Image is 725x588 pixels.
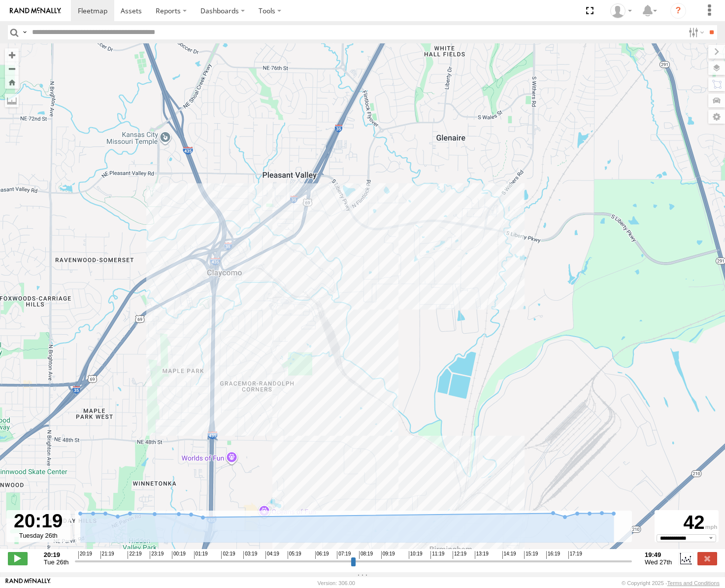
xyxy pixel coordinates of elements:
[10,7,61,14] img: rand-logo.svg
[265,551,279,559] span: 04:19
[381,551,395,559] span: 09:19
[502,551,516,559] span: 14:19
[645,551,672,558] strong: 19:49
[128,551,141,559] span: 22:19
[359,551,373,559] span: 08:19
[78,551,92,559] span: 20:19
[8,552,28,565] label: Play/Stop
[44,558,69,566] span: Tue 26th Aug 2025
[221,551,235,559] span: 02:19
[645,558,672,566] span: Wed 27th Aug 2025
[667,580,720,586] a: Terms and Conditions
[243,551,257,559] span: 03:19
[409,551,423,559] span: 10:19
[708,110,725,124] label: Map Settings
[5,75,19,89] button: Zoom Home
[697,552,717,565] label: Close
[5,62,19,75] button: Zoom out
[622,580,720,586] div: © Copyright 2025 -
[524,551,538,559] span: 15:19
[337,551,351,559] span: 07:19
[607,3,635,18] div: Miky Transport
[546,551,560,559] span: 16:19
[5,48,19,62] button: Zoom in
[568,551,582,559] span: 17:19
[5,94,19,107] label: Measure
[685,25,706,39] label: Search Filter Options
[318,580,355,586] div: Version: 306.00
[670,3,686,19] i: ?
[172,551,186,559] span: 00:19
[5,578,51,588] a: Visit our Website
[656,512,717,534] div: 42
[453,551,466,559] span: 12:19
[44,551,69,558] strong: 20:19
[194,551,208,559] span: 01:19
[150,551,164,559] span: 23:19
[315,551,329,559] span: 06:19
[21,25,29,39] label: Search Query
[100,551,114,559] span: 21:19
[430,551,444,559] span: 11:19
[288,551,301,559] span: 05:19
[475,551,489,559] span: 13:19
